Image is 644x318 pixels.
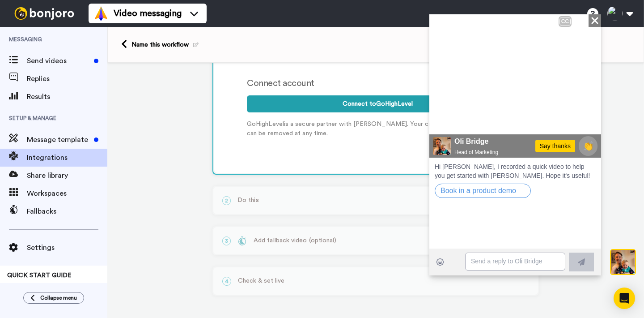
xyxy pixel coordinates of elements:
div: 00:38 | 00:39 [26,100,68,111]
div: CC [130,3,141,12]
div: Say thanks [106,125,146,138]
span: Collapse menu [40,294,77,301]
button: Connect toGoHighLevel [247,95,508,112]
button: 👏 [149,122,168,142]
div: Name this workflow [131,40,199,49]
div: Connect account [247,77,508,90]
span: Fallbacks [27,206,107,217]
span: Workspaces [27,188,107,199]
span: Settings [27,242,107,253]
span: 👏 [149,125,168,138]
span: Video messaging [114,7,182,20]
img: 5087268b-a063-445d-b3f7-59d8cce3615b-1541509651.jpg [4,123,21,141]
img: 5087268b-a063-445d-b3f7-59d8cce3615b-1541509651.jpg [1,2,25,26]
button: Collapse menu [23,292,84,304]
img: Mute/Unmute [137,101,146,110]
div: Open Intercom Messenger [614,288,635,309]
span: Send videos [27,56,90,66]
img: Full screen [155,101,164,110]
div: Open on new window [90,174,96,179]
span: Head of Marketing [25,134,124,142]
img: vm-color.svg [94,6,108,21]
img: bj-logo-header-white.svg [11,7,78,20]
span: Oli Bridge [25,122,124,133]
span: Integrations [27,152,107,163]
button: Book in a product demo [5,169,102,184]
span: Replies [27,73,107,84]
a: Book in a product demo [5,172,102,180]
p: GoHighLevel is a secure partner with [PERSON_NAME]. Your credentials are encrypted & can be remov... [247,120,508,138]
span: QUICK START GUIDE [7,272,72,279]
span: Results [27,91,107,102]
span: Message template [27,134,90,145]
span: Hi [PERSON_NAME], I recorded a quick video to help you get started with [PERSON_NAME]. Hope it's ... [5,149,161,165]
span: Share library [27,170,107,181]
div: Reply by Video [21,242,32,253]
